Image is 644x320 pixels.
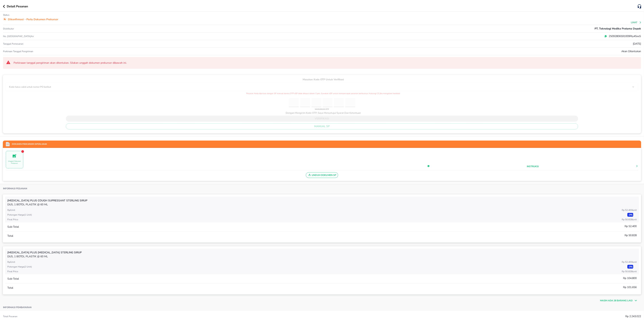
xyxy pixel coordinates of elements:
[632,218,637,221] span: / Unit
[3,13,9,16] p: Status
[8,84,636,90] div: Kode harus valid untuk nomor PO berikut
[14,61,638,65] span: Perkiraaan tanggal pengiriman akan ditentukan. Silakan unggah dokumen prekursor dibawah ini.
[625,224,637,228] p: Rp 52.400
[7,270,18,273] p: Final Price
[622,270,637,273] p: Rp 50.828
[323,98,333,107] input: Please enter OTP character 4
[7,286,13,290] p: Total
[312,98,321,107] input: Please enter OTP character 3
[623,276,637,280] p: Rp 104.800
[3,50,33,53] p: Perkiraan Tanggal Pengiriman
[7,265,32,268] p: Potongan harga ( 2 Unit )
[622,260,637,264] p: Rp 52.400
[10,143,47,146] p: Dokumen Prekursor Diperlukan
[334,98,344,107] input: Please enter OTP character 5
[623,285,637,289] p: Rp 101.656
[7,213,32,216] p: Potongan harga ( 1 Unit )
[6,92,638,95] p: Pesanan Anda diproses dengan SP manual karena OTP eSP tidak diinput dalam 3 jam. Gunakan eSP untu...
[7,4,28,9] p: Detail Pesanan
[306,172,338,178] button: Unduh Dokumen SP
[622,218,637,221] p: Rp 50.828
[7,277,19,281] p: Sub-Total
[7,254,637,258] p: DUS, 1 BOTOL PLASTIK @ 60 ML
[631,21,642,24] button: Lihat
[527,165,539,168] button: Instruksi
[3,27,14,30] p: Distributor
[8,17,58,21] p: Dikonfirmasi - Perlu Dokumen Prekursor
[7,250,637,254] p: [MEDICAL_DATA] PLUS [MEDICAL_DATA] Sterling SIRUP
[9,85,51,89] p: Kode harus valid untuk nomor PO berikut
[6,78,638,82] p: Masukan Kode OTP Untuk Verifikasi
[607,34,641,38] p: 25092806591009Rly45xxS
[289,98,299,107] input: Please enter OTP character 1
[300,98,310,107] input: Please enter OTP character 2
[627,213,633,217] p: - 3 %
[3,187,27,190] p: Informasi Pesanan
[6,160,23,164] p: Unggah Dokumen Prekursor
[621,49,641,53] p: Akan ditentukan
[632,270,637,273] span: / Unit
[632,209,637,212] span: / Unit
[308,173,336,178] span: Unduh Dokumen SP
[633,42,641,46] p: [DATE]
[7,225,19,229] p: Sub-Total
[625,233,637,237] p: Rp 50.828
[283,111,361,115] div: Dengan Mengirim Kode OTP, Saya Menyetujui Syarat Dan Ketentuan
[3,35,216,38] p: No. [GEOGRAPHIC_DATA]an
[7,199,637,203] p: [MEDICAL_DATA] PLUS COUGH SUPRESSANT Sterling SIRUP
[7,203,637,206] p: DUS, 1 BOTOL PLASTIK @ 60 ML
[314,107,330,111] div: MASUKKAN OTP
[627,265,633,269] p: - 3 %
[595,27,641,31] p: PT. Teknologi Medika Pratama Depok
[3,42,23,45] p: Tanggal pemesanan
[3,315,17,318] p: Total pesanan
[345,98,355,107] input: Please enter OTP character 6
[622,208,637,212] p: Rp 52.400
[600,299,632,302] p: Masih ada 28 barang lagi
[632,260,637,264] span: / Unit
[7,218,18,221] p: Final Price
[625,314,641,318] p: Rp 2.243.022
[3,306,32,309] p: Informasi pembayaran
[7,234,13,238] p: Total
[7,260,15,264] p: Rp/Unit
[7,208,15,212] p: Rp/Unit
